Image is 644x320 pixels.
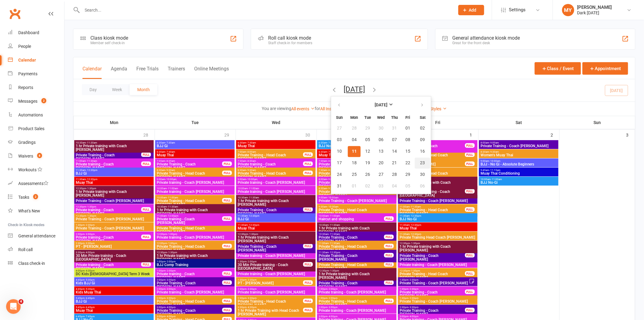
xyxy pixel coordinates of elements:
span: 1 hr Private training with Coach [PERSON_NAME] [75,190,152,197]
strong: [DATE] [375,103,387,108]
a: All Styles [425,106,447,111]
div: [PERSON_NAME] [577,5,612,10]
span: 7:30am [237,160,303,162]
button: 04 [348,134,361,145]
span: 10:30am [237,196,314,199]
button: 16 [415,146,430,157]
span: Private Training - Head Coach [PERSON_NAME] [399,172,476,179]
div: What's New [18,208,40,213]
span: - 9:00am [489,141,499,144]
span: BJJ - No Gi - Absolute Beginners [480,162,557,166]
button: Free Trials [136,66,159,79]
span: 8:30am [399,160,465,162]
button: 12 [361,146,374,157]
a: Dashboard [8,26,64,40]
button: 02 [361,181,374,192]
span: 16 [420,149,425,154]
button: 06 [415,181,430,192]
button: 27 [332,123,347,134]
span: - 9:00am [327,178,337,181]
th: Mon [74,116,155,129]
div: Reports [18,85,33,90]
span: - 12:30pm [86,169,97,172]
div: FULL [303,162,313,166]
small: Saturday [420,115,425,120]
span: - 1:30pm [86,205,96,208]
span: 10:30am [156,205,233,208]
span: 03 [337,137,342,142]
button: 08 [401,134,414,145]
div: Tasks [18,195,29,200]
span: 15 [405,149,410,154]
div: Payments [18,71,37,76]
span: 29 [405,172,410,177]
span: - 8:35am [165,160,175,162]
div: Member self check-in [90,41,128,45]
small: Thursday [391,115,398,120]
span: Settings [509,3,526,17]
span: 11:00am [399,205,465,208]
span: Private Training - Coach [PERSON_NAME] [480,144,557,148]
span: 8:30am [480,151,557,153]
span: 26 [365,172,370,177]
span: Private training - Coach [PERSON_NAME] [237,190,314,194]
span: Private Training - Coach [PERSON_NAME] [318,199,395,203]
span: 12:30pm [75,187,152,190]
span: 12 [365,149,370,154]
div: Workouts [18,167,37,172]
span: 6:30am [318,141,395,144]
button: 07 [388,134,401,145]
div: Calendar [18,58,36,62]
div: FULL [465,152,475,157]
span: 9:45am [480,169,557,172]
button: Day [82,84,104,95]
a: Messages 2 [8,94,64,108]
span: 8:00am [318,178,384,181]
span: 9:30am [318,205,395,208]
span: - 11:30am [167,205,178,208]
button: Agenda [111,66,127,79]
span: Private Training - Coach [PERSON_NAME] [399,199,476,203]
button: 04 [388,181,401,192]
span: 05 [405,184,410,189]
button: 24 [332,169,347,180]
span: Muay Thai [318,153,395,157]
a: Assessments [8,177,64,190]
span: 6:30am [237,141,314,144]
button: 23 [415,158,430,169]
div: Waivers [18,154,33,158]
small: Sunday [336,115,343,120]
span: 01 [352,184,357,189]
button: Month [130,84,157,95]
input: Search... [80,6,450,14]
button: 01 [401,123,414,134]
span: 05 [365,137,370,142]
span: 02 [365,184,370,189]
button: 28 [388,169,401,180]
span: 08 [405,137,410,142]
span: 27 [337,126,342,131]
span: 11:30am [75,178,152,181]
div: People [18,44,31,49]
span: Private Training - Head Coach [PERSON_NAME] [156,172,222,179]
small: Friday [406,115,410,120]
div: General attendance kiosk mode [453,35,520,41]
button: 02 [415,123,430,134]
div: Great for the front desk [453,41,520,45]
button: Class / Event [535,62,581,75]
span: 10:00am [156,196,222,199]
button: 15 [401,146,414,157]
button: 30 [375,123,387,134]
span: Muay Thai [237,144,314,148]
a: What's New [8,204,64,218]
span: Muay Thai [75,181,152,184]
span: 10:30am [75,141,152,144]
span: Private training - Coach [PERSON_NAME] [399,144,465,151]
span: Private training - Coach [PERSON_NAME] [318,162,384,170]
button: 31 [332,181,347,192]
span: - 9:30am [489,151,499,153]
span: 17 [337,161,342,165]
span: - 7:30am [246,141,256,144]
span: 1 hr Private training with Coach [PERSON_NAME] [399,181,476,188]
span: Private Training - Coach [PERSON_NAME] [156,162,222,170]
